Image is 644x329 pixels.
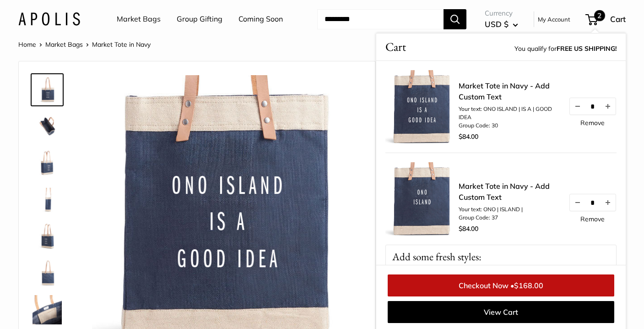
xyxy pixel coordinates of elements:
a: Market Bags [45,40,83,49]
img: Apolis [18,12,80,26]
span: Currency [485,7,518,20]
a: Remove [580,216,605,222]
li: Group Code: 37 [459,214,559,222]
span: USD $ [485,19,509,29]
a: Market Tote in Navy [31,73,64,106]
input: Quantity [585,102,600,110]
a: My Account [538,14,570,25]
a: 2 Cart [586,12,626,27]
img: Market Tote in Navy [32,75,62,104]
a: Market Tote in Navy [31,220,64,253]
img: Market Tote in Navy [32,185,62,214]
a: Market Tote in Navy - Add Custom Text [459,181,559,203]
img: description_Seal of authenticity printed on the backside of every bag. [32,258,62,288]
strong: FREE US SHIPPING! [557,44,617,53]
a: description_Seal of authenticity printed on the backside of every bag. [31,257,64,290]
button: Decrease quantity by 1 [570,98,585,115]
li: Your text: ONO ISLAND | IS A | GOOD IDEA [459,105,559,121]
input: Quantity [585,198,600,206]
iframe: Sign Up via Text for Offers [7,294,98,322]
img: Market Tote in Navy [32,222,62,251]
a: Market Tote in Navy [31,293,64,326]
img: Market Tote in Navy [385,162,459,236]
span: $84.00 [459,132,478,141]
button: Search [444,9,466,29]
p: Add some fresh styles: [386,245,616,269]
span: Cart [610,14,626,24]
li: Your text: ONO | ISLAND | [459,205,559,214]
a: Group Gifting [177,12,222,26]
img: Market Tote in Navy [32,112,62,141]
button: Decrease quantity by 1 [570,194,585,211]
li: Group Code: 30 [459,121,559,130]
span: 2 [594,10,605,21]
a: Market Tote in Navy [31,147,64,180]
button: Increase quantity by 1 [600,194,616,211]
a: Market Bags [117,12,161,26]
img: Market Tote in Navy [32,148,62,178]
span: You qualify for [514,43,617,56]
button: USD $ [485,17,518,32]
span: Market Tote in Navy [92,40,151,49]
a: Market Tote in Navy [31,110,64,143]
img: Market Tote in Navy [385,70,459,143]
span: Cart [385,38,406,56]
a: View Cart [388,301,614,323]
a: Checkout Now •$168.00 [388,274,614,296]
nav: Breadcrumb [18,38,151,50]
button: Increase quantity by 1 [600,98,616,115]
span: $168.00 [514,281,543,290]
a: Coming Soon [238,12,283,26]
a: Home [18,40,36,49]
span: $84.00 [459,225,478,233]
a: Remove [580,120,605,126]
input: Search... [317,9,444,29]
a: Market Tote in Navy [31,183,64,216]
a: Market Tote in Navy - Add Custom Text [459,80,559,102]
